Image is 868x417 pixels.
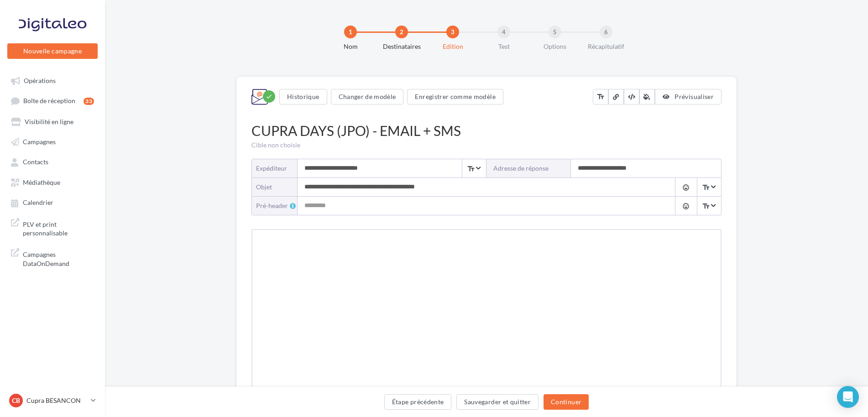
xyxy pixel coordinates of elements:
a: Opérations [5,72,99,89]
div: Open Intercom Messenger [837,386,859,408]
div: 6 [600,26,612,38]
button: tag_faces [675,178,696,196]
div: Options [526,42,584,51]
span: Visibilité en ligne [25,118,73,125]
i: tag_faces [682,203,690,210]
div: Pré-header [256,201,298,210]
span: PLV et print personnalisable [23,218,94,238]
i: text_fields [596,92,605,101]
a: Boîte de réception33 [5,92,99,109]
button: Nouvelle campagne [7,43,98,59]
i: text_fields [467,164,475,173]
div: Récapitulatif [577,42,635,51]
div: Expéditeur [256,164,290,173]
button: Étape précédente [384,394,452,410]
p: Cupra BESANCON [26,396,87,405]
span: Calendrier [23,199,53,207]
div: Cible non choisie [251,141,722,150]
i: check [266,93,272,100]
div: 5 [549,26,561,38]
i: text_fields [702,202,710,211]
div: 2 [395,26,408,38]
span: Select box activate [697,197,721,215]
button: Enregistrer comme modèle [407,89,503,104]
button: Historique [279,89,327,104]
span: Campagnes [23,138,56,146]
div: 3 [446,26,459,38]
div: Edition [424,42,482,51]
div: 1 [344,26,357,38]
span: Select box activate [462,159,486,177]
span: Contacts [23,158,48,166]
i: tag_faces [682,184,690,191]
i: text_fields [702,183,710,192]
div: 33 [84,98,94,105]
a: CB Cupra BESANCON [7,392,98,409]
span: Médiathèque [23,178,60,186]
div: objet [256,182,290,192]
button: Continuer [544,394,589,410]
button: text_fields [593,89,608,104]
div: Modifications enregistrées [263,90,275,103]
a: Visibilité en ligne [5,113,99,130]
div: 4 [497,26,510,38]
span: Opérations [24,77,56,84]
span: Boîte de réception [23,97,75,105]
button: Sauvegarder et quitter [456,394,539,410]
span: Select box activate [697,178,721,196]
span: CB [12,396,20,405]
a: Calendrier [5,194,99,210]
span: Campagnes DataOnDemand [23,248,94,268]
a: Campagnes DataOnDemand [5,245,99,271]
a: Médiathèque [5,174,99,190]
label: Adresse de réponse [486,159,571,177]
button: Prévisualiser [655,89,722,104]
button: Changer de modèle [331,89,404,104]
div: CUPRA DAYS (JPO) - EMAIL + SMS [251,121,722,141]
a: Campagnes [5,133,99,150]
div: Test [475,42,533,51]
div: Nom [321,42,380,51]
a: PLV et print personnalisable [5,214,99,241]
button: tag_faces [675,197,696,215]
span: Prévisualiser [675,93,714,100]
div: Destinataires [372,42,431,51]
a: Contacts [5,153,99,170]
